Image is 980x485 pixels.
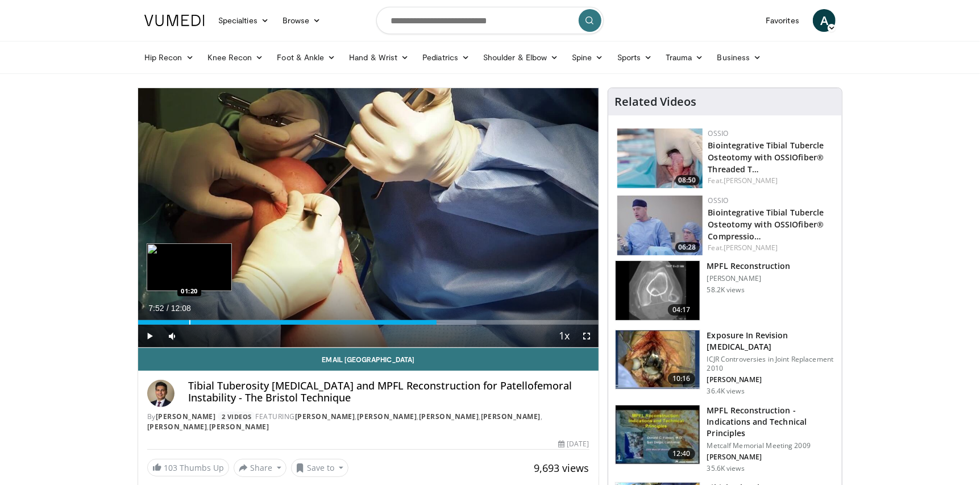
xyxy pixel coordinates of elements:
span: / [167,304,169,313]
span: 103 [164,462,177,473]
a: Shoulder & Elbow [476,46,565,69]
a: [PERSON_NAME] [481,412,541,421]
h4: Related Videos [615,95,697,109]
span: 7:52 [148,304,164,313]
span: 04:17 [668,304,695,316]
a: Trauma [659,46,711,69]
h3: MPFL Reconstruction [707,260,791,272]
a: OSSIO [708,196,729,205]
span: 12:08 [171,304,191,313]
button: Mute [161,325,184,347]
a: Pediatrics [416,46,476,69]
img: image.jpeg [147,243,232,291]
h4: Tibial Tuberosity [MEDICAL_DATA] and MPFL Reconstruction for Patellofemoral Instability - The Bri... [188,380,589,404]
h3: MPFL Reconstruction - Indications and Technical Principles [707,405,835,439]
button: Share [234,459,286,477]
a: 06:28 [617,196,703,255]
a: [PERSON_NAME] [295,412,355,421]
span: 06:28 [675,242,700,252]
video-js: Video Player [138,88,599,348]
img: 642458_3.png.150x105_q85_crop-smart_upscale.jpg [616,405,700,465]
div: By FEATURING , , , , , [147,412,589,432]
a: Favorites [759,9,806,32]
button: Save to [291,459,349,477]
button: Play [138,325,161,347]
img: Screen_shot_2010-09-03_at_2.11.03_PM_2.png.150x105_q85_crop-smart_upscale.jpg [616,330,700,389]
h3: Exposure In Revision [MEDICAL_DATA] [707,330,835,353]
a: [PERSON_NAME] [724,176,778,185]
p: 36.4K views [707,387,745,396]
a: [PERSON_NAME] [724,243,778,252]
div: Progress Bar [138,320,599,325]
span: 08:50 [675,175,700,185]
p: [PERSON_NAME] [707,453,835,462]
a: 12:40 MPFL Reconstruction - Indications and Technical Principles Metcalf Memorial Meeting 2009 [P... [615,405,835,473]
p: [PERSON_NAME] [707,274,791,283]
span: 12:40 [668,448,695,459]
a: [PERSON_NAME] [357,412,417,421]
a: Spine [565,46,610,69]
a: Biointegrative Tibial Tubercle Osteotomy with OSSIOfiber® Compressio… [708,207,824,242]
a: 10:16 Exposure In Revision [MEDICAL_DATA] ICJR Controversies in Joint Replacement 2010 [PERSON_NA... [615,330,835,396]
a: OSSIO [708,128,729,138]
div: Feat. [708,176,833,186]
a: [PERSON_NAME] [147,422,207,432]
a: Sports [611,46,659,69]
a: [PERSON_NAME] [156,412,216,421]
img: Avatar [147,380,175,407]
a: 04:17 MPFL Reconstruction [PERSON_NAME] 58.2K views [615,260,835,321]
img: VuMedi Logo [144,15,205,26]
div: Feat. [708,243,833,253]
a: Hip Recon [138,46,201,69]
span: 10:16 [668,373,695,384]
img: 38434_0000_3.png.150x105_q85_crop-smart_upscale.jpg [616,261,700,320]
a: Hand & Wrist [342,46,416,69]
p: [PERSON_NAME] [707,375,835,384]
a: Browse [276,9,328,32]
a: 2 Videos [218,412,255,421]
a: [PERSON_NAME] [419,412,479,421]
img: 2fac5f83-3fa8-46d6-96c1-ffb83ee82a09.150x105_q85_crop-smart_upscale.jpg [617,196,703,255]
a: Knee Recon [201,46,271,69]
button: Fullscreen [576,325,599,347]
a: 08:50 [617,128,703,188]
p: Metcalf Memorial Meeting 2009 [707,441,835,450]
a: Email [GEOGRAPHIC_DATA] [138,348,599,371]
div: [DATE] [558,439,589,449]
input: Search topics, interventions [376,7,604,34]
a: Biointegrative Tibial Tubercle Osteotomy with OSSIOfiber® Threaded T… [708,140,824,175]
a: 103 Thumbs Up [147,459,229,476]
p: 58.2K views [707,285,745,295]
a: Business [711,46,769,69]
a: Specialties [211,9,276,32]
a: Foot & Ankle [271,46,343,69]
a: [PERSON_NAME] [209,422,269,432]
p: 35.6K views [707,464,745,473]
span: 9,693 views [534,461,589,475]
button: Playback Rate [553,325,576,347]
a: A [813,9,836,32]
img: 14934b67-7d06-479f-8b24-1e3c477188f5.150x105_q85_crop-smart_upscale.jpg [617,128,703,188]
p: ICJR Controversies in Joint Replacement 2010 [707,355,835,373]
